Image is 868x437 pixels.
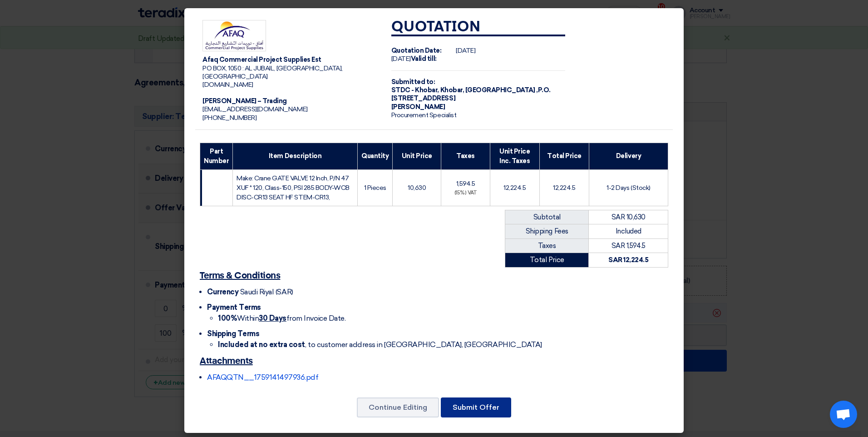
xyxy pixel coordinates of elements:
[441,143,490,169] th: Taxes
[200,357,253,366] u: Attachments
[207,288,238,296] span: Currency
[200,271,280,280] u: Terms & Conditions
[218,340,305,349] strong: Included at no extra cost
[357,397,439,417] button: Continue Editing
[364,184,386,192] span: 1 Pieces
[200,143,233,169] th: Part Number
[503,184,526,192] span: 12,224.5
[391,103,445,111] span: [PERSON_NAME]
[589,143,668,169] th: Delivery
[408,184,426,192] span: 10,630
[553,184,575,192] span: 12,224.5
[505,238,589,253] td: Taxes
[456,47,475,55] span: [DATE]
[505,210,589,224] td: Subtotal
[202,20,266,52] img: Company Logo
[393,143,441,169] th: Unit Price
[237,174,350,201] span: Make: Crane GATE VALVE 12 Inch, P/N 47 XUF * 120, Class-150, PSI 285 BODY-WCB DISC-CR13 SEAT HF S...
[259,314,286,323] u: 30 Days
[391,78,435,86] strong: Submitted to:
[218,314,237,323] strong: 100%
[608,256,648,264] strong: SAR 12,224.5
[202,97,377,105] div: [PERSON_NAME] – Trading
[202,105,308,113] span: [EMAIL_ADDRESS][DOMAIN_NAME]
[391,111,456,119] span: Procurement Specialist
[391,55,411,63] span: [DATE]
[441,397,511,417] button: Submit Offer
[207,373,319,382] a: AFAQQTN__1759141497936.pdf
[490,143,539,169] th: Unit Price Inc. Taxes
[445,189,486,197] div: (15%) VAT
[391,20,481,35] strong: Quotation
[391,86,551,102] span: Khobar, [GEOGRAPHIC_DATA] ,P.O. [STREET_ADDRESS]
[830,401,857,428] div: Open chat
[607,184,650,192] span: 1-2 Days (Stock)
[240,288,293,296] span: Saudi Riyal (SAR)
[207,329,259,338] span: Shipping Terms
[207,303,261,312] span: Payment Terms
[391,47,442,55] strong: Quotation Date:
[233,143,358,169] th: Item Description
[589,210,668,224] td: SAR 10,630
[411,55,437,63] strong: Valid till:
[202,56,377,64] div: Afaq Commercial Project Supplies Est
[202,81,253,89] span: [DOMAIN_NAME]
[202,65,343,80] span: PO BOX, 1050 : AL JUBAIL, [GEOGRAPHIC_DATA], [GEOGRAPHIC_DATA]
[612,242,646,250] span: SAR 1,594.5
[202,114,256,122] span: [PHONE_NUMBER]
[218,339,668,350] li: , to customer address in [GEOGRAPHIC_DATA], [GEOGRAPHIC_DATA]
[616,227,641,235] span: Included
[456,180,475,188] span: 1,594.5
[505,253,589,268] td: Total Price
[539,143,589,169] th: Total Price
[505,224,589,239] td: Shipping Fees
[391,86,439,94] span: STDC - Khobar,
[358,143,393,169] th: Quantity
[218,314,345,323] span: Within from Invoice Date.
